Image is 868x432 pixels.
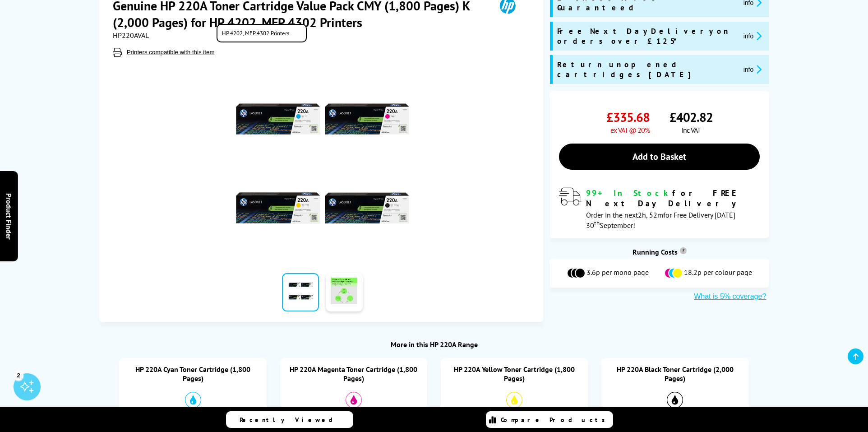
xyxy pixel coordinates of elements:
button: What is 5% coverage? [691,292,769,301]
span: Free Next Day Delivery on orders over £125* [557,26,736,46]
a: HP 220A Yellow Toner Cartridge (1,800 Pages) [454,365,575,383]
span: Compare Products [501,416,610,424]
span: HP 4202, MFP 4302 Printers [217,24,307,42]
span: 18.2p per colour page [684,268,752,279]
div: modal_delivery [559,188,760,229]
img: Black [667,392,683,408]
a: Compare Products [486,411,613,428]
img: Magenta [346,392,362,408]
button: promo-description [741,31,765,41]
img: HP 220A Toner Cartridge Value Pack CMY (1,800 Pages) K (2,000 Pages) [234,75,411,252]
span: Return unopened cartridges [DATE] [557,60,736,79]
sup: Cost per page [680,247,687,254]
span: HP220AVAL [113,31,149,40]
span: £335.68 [606,109,650,125]
span: 3.6p per mono page [586,268,649,279]
span: Recently Viewed [240,416,342,424]
a: HP 220A Magenta Toner Cartridge (1,800 Pages) [290,365,417,383]
img: Yellow [506,392,522,408]
button: promo-description [741,64,765,74]
div: Running Costs [550,247,769,256]
div: 2 [14,370,23,380]
a: HP 220A Cyan Toner Cartridge (1,800 Pages) [135,365,250,383]
div: for FREE Next Day Delivery [586,188,760,209]
span: ex VAT @ 20% [610,125,650,135]
span: Order in the next for Free Delivery [DATE] 30 September! [586,210,735,230]
span: 99+ In Stock [586,188,672,198]
a: Recently Viewed [226,411,353,428]
button: Printers compatible with this item [124,48,217,56]
span: inc VAT [682,125,701,135]
a: HP 220A Black Toner Cartridge (2,000 Pages) [617,365,734,383]
sup: th [594,219,600,227]
img: Cyan [185,392,201,408]
span: £402.82 [669,109,713,125]
a: Add to Basket [559,144,760,170]
a: More in this HP 220A Range [391,340,478,349]
span: Product Finder [5,193,14,239]
span: 2h, 52m [638,210,663,219]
